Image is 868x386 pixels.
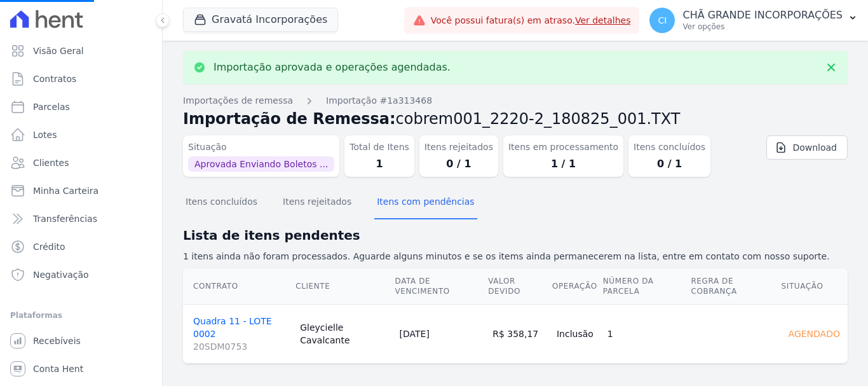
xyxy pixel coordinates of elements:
[193,316,290,353] a: Quadra 11 - LOTE 000220SDM0753
[183,94,293,107] a: Importações de remessa
[10,308,152,323] div: Plataformas
[5,206,157,231] a: Transferências
[639,3,868,38] button: CI CHÃ GRANDE INCORPORAÇÕES Ver opções
[5,262,157,287] a: Negativação
[349,156,409,172] dd: 1
[395,268,488,305] th: Data de Vencimento
[33,362,83,375] span: Conta Hent
[658,16,667,25] span: CI
[396,110,681,128] span: cobrem001_2220-2_180825_001.TXT
[183,107,848,130] h2: Importação de Remessa:
[690,268,780,305] th: Regra de Cobrança
[33,45,84,57] span: Visão Geral
[183,8,338,32] button: Gravatá Incorporações
[193,340,290,353] span: 20SDM0753
[682,22,843,32] p: Ver opções
[552,268,602,305] th: Operação
[374,186,477,219] button: Itens com pendências
[508,141,618,154] dt: Itens em processamento
[508,156,618,172] dd: 1 / 1
[424,141,493,154] dt: Itens rejeitados
[183,226,848,245] h2: Lista de itens pendentes
[33,156,69,169] span: Clientes
[5,38,157,64] a: Visão Geral
[295,304,394,363] td: Gleycielle Cavalcante
[5,122,157,148] a: Lotes
[33,72,76,85] span: Contratos
[183,186,260,219] button: Itens concluídos
[5,150,157,176] a: Clientes
[552,304,602,363] td: Inclusão
[487,304,552,363] td: R$ 358,17
[33,184,98,197] span: Minha Carteira
[5,328,157,354] a: Recebíveis
[5,356,157,382] a: Conta Hent
[424,156,493,172] dd: 0 / 1
[634,156,705,172] dd: 0 / 1
[395,304,488,363] td: [DATE]
[183,268,295,305] th: Contrato
[33,100,70,113] span: Parcelas
[33,268,89,281] span: Negativação
[5,66,157,92] a: Contratos
[33,128,57,141] span: Lotes
[183,250,848,263] p: 1 itens ainda não foram processados. Aguarde alguns minutos e se os items ainda permanecerem na l...
[781,268,848,305] th: Situação
[5,94,157,120] a: Parcelas
[280,186,354,219] button: Itens rejeitados
[786,325,843,343] div: Agendado
[602,268,691,305] th: Número da Parcela
[349,141,409,154] dt: Total de Itens
[487,268,552,305] th: Valor devido
[33,240,65,253] span: Crédito
[5,178,157,203] a: Minha Carteira
[575,15,631,25] a: Ver detalhes
[33,334,81,347] span: Recebíveis
[766,135,848,160] a: Download
[5,234,157,259] a: Crédito
[326,94,432,107] a: Importação #1a313468
[188,156,334,172] span: Aprovada Enviando Boletos ...
[295,268,394,305] th: Cliente
[183,94,848,107] nav: Breadcrumb
[682,9,843,22] p: CHÃ GRANDE INCORPORAÇÕES
[602,304,691,363] td: 1
[33,212,97,225] span: Transferências
[214,61,451,74] p: Importação aprovada e operações agendadas.
[188,141,334,154] dt: Situação
[634,141,705,154] dt: Itens concluídos
[431,14,631,27] span: Você possui fatura(s) em atraso.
